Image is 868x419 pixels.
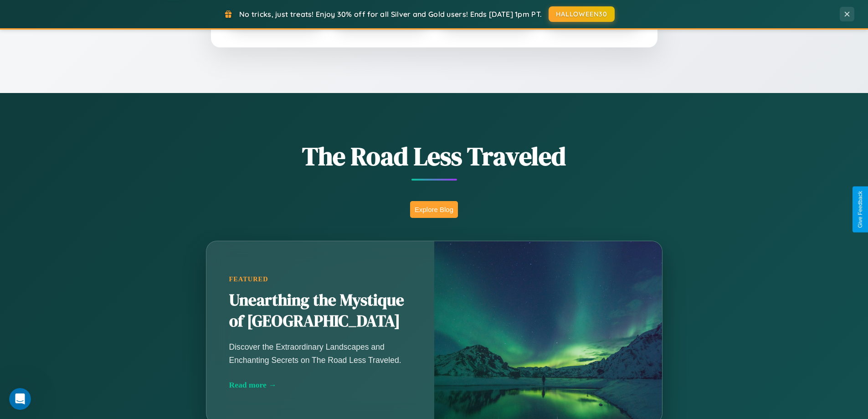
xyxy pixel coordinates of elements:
iframe: Intercom live chat [9,388,31,410]
h2: Unearthing the Mystique of [GEOGRAPHIC_DATA] [229,290,411,332]
p: Discover the Extraordinary Landscapes and Enchanting Secrets on The Road Less Traveled. [229,341,411,366]
button: HALLOWEEN30 [549,6,615,22]
div: Read more → [229,380,411,390]
div: Featured [229,275,411,283]
button: Explore Blog [410,201,458,218]
span: No tricks, just treats! Enjoy 30% off for all Silver and Gold users! Ends [DATE] 1pm PT. [239,10,542,19]
div: Give Feedback [857,191,863,228]
h1: The Road Less Traveled [161,139,708,174]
